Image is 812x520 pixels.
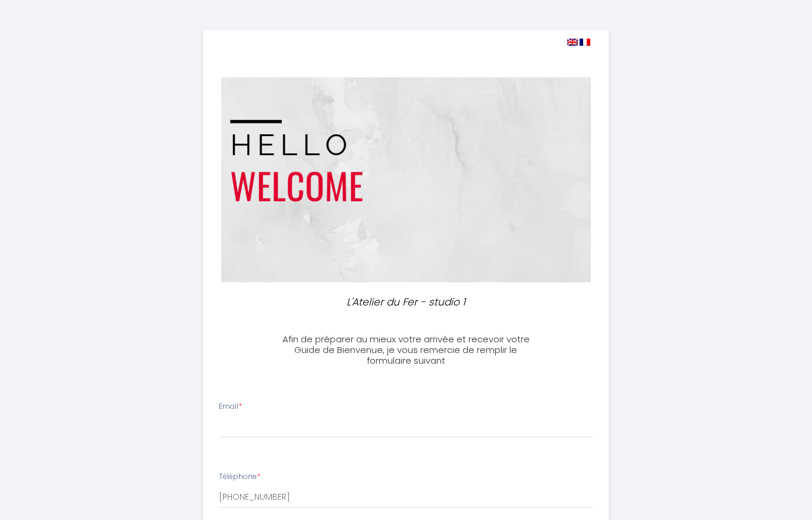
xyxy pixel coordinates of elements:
p: L'Atelier du Fer - studio 1 [279,294,533,310]
label: Téléphone [219,471,260,483]
img: en.png [567,39,578,46]
img: fr.png [580,39,590,46]
label: Email [219,401,242,412]
h3: Afin de préparer au mieux votre arrivée et recevoir votre Guide de Bienvenue, je vous remercie de... [273,334,538,366]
